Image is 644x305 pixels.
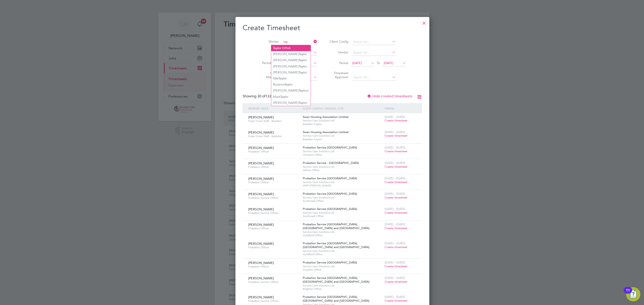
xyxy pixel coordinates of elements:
li: [PERSON_NAME] lor [271,100,311,106]
span: Probation Service Officer [248,211,299,215]
span: Croydon Office [303,268,382,272]
span: Create timesheet [385,211,407,215]
span: Southwark Office [303,199,382,203]
span: [DATE] - [DATE] [385,161,405,165]
span: [DATE] - [DATE] [385,192,405,196]
span: Create timesheet [385,299,407,303]
span: Create timesheet [385,226,407,230]
span: Probation Service [GEOGRAPHIC_DATA], [GEOGRAPHIC_DATA] and [GEOGRAPHIC_DATA] [303,241,369,249]
b: Tay [273,46,278,50]
span: Probation Officer [248,246,299,249]
span: HMP [PERSON_NAME] [303,184,382,187]
li: Nile lor [271,75,311,81]
span: Probation Service [GEOGRAPHIC_DATA] [303,261,357,264]
span: Service Care Solutions Ltd [303,165,382,169]
span: Swan Housing Association Limited [303,130,348,134]
span: [PERSON_NAME] [248,161,274,165]
span: Basildon Foyers [303,138,382,141]
span: Foyer Cover Staff - Basildon [248,134,299,138]
li: Mark lor [271,94,311,100]
span: Brighton Office [303,287,382,291]
span: Foyer Cover Staff - Basildon [248,119,299,123]
span: Probation Service [GEOGRAPHIC_DATA], [GEOGRAPHIC_DATA] and [GEOGRAPHIC_DATA] [303,295,369,303]
li: [PERSON_NAME] lour [271,88,311,94]
label: Vendor [328,50,348,54]
span: [PERSON_NAME] [248,146,274,150]
li: [PERSON_NAME] lor [271,69,311,75]
span: [DATE] - [DATE] [385,115,405,119]
span: [PERSON_NAME] [248,192,274,196]
span: Service Care Solutions Ltd [303,196,382,199]
span: [PERSON_NAME] [248,130,274,134]
span: [DATE] - [DATE] [385,241,405,245]
span: Probation Officer [248,227,299,230]
span: [DATE] - [DATE] [385,261,405,264]
li: Bryanna lor [271,81,311,88]
div: Showing [243,94,286,99]
span: Create timesheet [385,180,407,184]
span: Service Care Solutions Ltd [303,284,382,287]
span: Probation Officer [248,165,299,169]
label: Client Config [328,40,348,44]
span: [DATE] - [DATE] [385,146,405,149]
span: Probation Service Officer [248,196,299,200]
span: 30 of [257,94,265,98]
span: Probation Officer [248,181,299,184]
span: Create timesheet [385,280,407,284]
span: Create timesheet [385,196,407,199]
span: Guildford Office [303,253,382,256]
span: [PERSON_NAME] [248,276,274,280]
span: Service Care Solutions Ltd [303,134,382,138]
b: Tay [284,83,289,86]
span: [PERSON_NAME] [248,261,274,265]
b: Tay [299,101,303,105]
span: Create timesheet [385,165,407,169]
b: Tay [299,65,303,68]
span: Probation Service Officer [248,280,299,284]
span: Create timesheet [385,119,407,122]
span: To [375,60,381,66]
label: Site [259,50,279,54]
input: Search for... [282,39,317,45]
span: Southwark Office [303,214,382,218]
span: Service Care Solutions Ltd [303,119,382,122]
span: [DATE] - [DATE] [385,295,405,299]
li: [PERSON_NAME] lor [271,63,311,69]
b: Tay [280,95,285,99]
label: Period Type [259,61,279,65]
span: [DATE] - [DATE] [385,130,405,134]
span: Create timesheet [385,264,407,268]
span: Probation Service Officer [248,299,299,303]
input: Search for... [352,39,396,45]
label: Hiring Manager [259,71,279,79]
button: Open Resource Center, 11 new notifications [626,287,640,301]
span: Swan Housing Association Limited [303,115,348,119]
div: Client Config / Vendor / Site [302,103,383,113]
span: Basildon Foyers [303,122,382,126]
span: [PERSON_NAME] [248,207,274,211]
span: [DATE] [352,61,362,65]
li: [PERSON_NAME] lor [271,57,311,63]
span: Ashton Office [303,168,382,172]
span: [PERSON_NAME] [248,177,274,181]
li: [PERSON_NAME] lor [271,51,311,57]
label: Worker [259,40,279,44]
span: 133 Workers [257,94,285,98]
span: [PERSON_NAME] [248,223,274,227]
span: Probation Service [GEOGRAPHIC_DATA], [GEOGRAPHIC_DATA] and [GEOGRAPHIC_DATA] [303,222,369,230]
span: Probation Service [GEOGRAPHIC_DATA] [303,192,357,196]
b: Tay [279,77,283,80]
span: [PERSON_NAME] [248,295,274,299]
div: Period [383,103,418,113]
span: Create timesheet [385,245,407,249]
span: [DATE] - [DATE] [385,222,405,226]
li: lor Offoh [271,45,311,51]
span: [PERSON_NAME] [248,115,274,119]
b: Tay [299,89,303,92]
span: Service Care Solutions Ltd [303,150,382,153]
span: [DATE] - [DATE] [385,207,405,211]
span: Service Care Solutions Ltd [303,249,382,253]
b: Tay [299,71,303,74]
label: Period [328,61,348,65]
span: [DATE] - [DATE] [385,276,405,280]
